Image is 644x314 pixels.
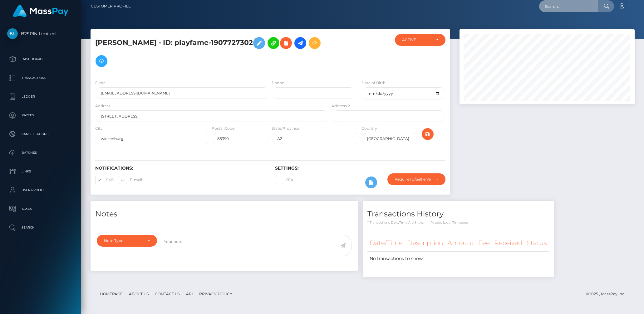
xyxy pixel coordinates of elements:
th: Fee [476,234,492,252]
a: Taxes [5,201,76,217]
th: Status [525,234,549,252]
h6: Notifications: [95,166,266,171]
td: No transactions to show [367,252,549,266]
label: 2FA [275,176,293,184]
th: Date/Time [367,234,405,252]
a: Transactions [5,70,76,86]
label: Address 2 [332,103,350,109]
label: Date of Birth [361,80,386,86]
label: City [95,126,103,131]
h5: [PERSON_NAME] - ID: playfame-1907727302 [95,34,326,70]
a: Payees [5,108,76,123]
label: E-mail [95,80,107,86]
label: Country [361,126,377,131]
button: Require ID/Selfie Verification [387,173,445,185]
a: Privacy Policy [197,289,235,299]
a: Links [5,164,76,179]
p: Dashboard [7,55,74,64]
a: Ledger [5,89,76,104]
p: Taxes [7,204,74,214]
a: Contact Us [152,289,182,299]
th: Description [405,234,445,252]
input: Search... [539,0,598,12]
label: SMS [95,176,114,184]
a: About Us [126,289,151,299]
p: Ledger [7,92,74,101]
p: Transactions [7,73,74,83]
p: Cancellations [7,129,74,139]
label: Address [95,103,111,109]
button: ACTIVE [395,34,445,46]
a: API [184,289,195,299]
span: B2SPIN Limited [5,31,76,36]
p: Batches [7,148,74,157]
th: Received [492,234,525,252]
a: Cancellations [5,126,76,142]
img: B2SPIN Limited [7,28,18,39]
a: Dashboard [5,51,76,67]
h4: Notes [95,209,353,220]
label: E-mail [119,176,142,184]
p: User Profile [7,186,74,195]
label: Phone [272,80,284,86]
div: Require ID/Selfie Verification [395,177,431,182]
div: Note Type [104,238,143,243]
label: Postal Code [212,126,234,131]
h4: Transactions History [367,209,549,220]
button: Note Type [97,235,157,247]
a: Batches [5,145,76,161]
img: MassPay Logo [13,5,68,17]
a: Initiate Payout [294,37,306,49]
label: State/Province [272,126,299,131]
p: Links [7,167,74,176]
p: Search [7,223,74,232]
a: Homepage [97,289,125,299]
div: ACTIVE [402,37,431,42]
p: Payees [7,111,74,120]
p: * Transactions date/time are shown in payee's local timezone [367,220,549,225]
a: Search [5,220,76,235]
a: User Profile [5,182,76,198]
div: © 2025 , MassPay Inc. [586,291,630,297]
th: Amount [445,234,476,252]
h6: Settings: [275,166,445,171]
